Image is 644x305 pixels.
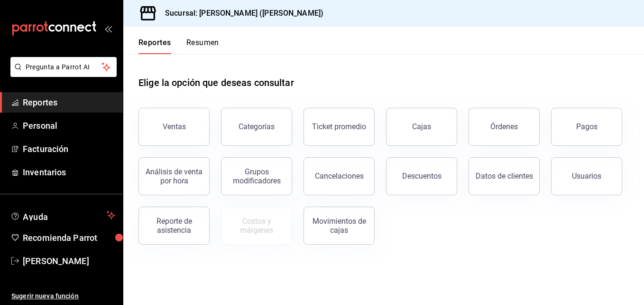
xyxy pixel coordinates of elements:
button: Descuentos [386,157,457,195]
div: Costos y márgenes [227,217,286,235]
h1: Elige la opción que deseas consultar [138,76,294,90]
font: Reportes [23,97,57,107]
button: Pregunta a Parrot AI [10,57,117,77]
font: Inventarios [23,167,66,177]
button: Categorías [221,108,292,146]
font: Personal [23,121,57,131]
div: Usuarios [572,172,601,181]
button: Resumen [186,38,219,54]
button: Contrata inventarios para ver este reporte [221,207,292,245]
div: Descuentos [402,172,442,181]
font: Reportes [138,38,171,48]
button: Movimientos de cajas [304,207,375,245]
span: Pregunta a Parrot AI [26,62,102,72]
span: Ayuda [23,210,103,221]
button: open_drawer_menu [104,25,112,32]
div: Cajas [412,121,432,133]
div: Órdenes [490,122,518,131]
div: Cancelaciones [315,172,364,181]
h3: Sucursal: [PERSON_NAME] ([PERSON_NAME]) [157,8,323,19]
button: Ticket promedio [304,108,375,146]
div: Movimientos de cajas [310,217,368,235]
div: Pagos [576,122,598,131]
font: [PERSON_NAME] [23,256,89,266]
a: Cajas [386,108,457,146]
button: Usuarios [551,157,622,195]
button: Órdenes [469,108,540,146]
div: Categorías [239,122,275,131]
button: Ventas [138,108,210,146]
font: Sugerir nueva función [11,292,79,300]
button: Grupos modificadores [221,157,292,195]
div: Grupos modificadores [227,167,286,185]
div: Ticket promedio [312,122,366,131]
button: Datos de clientes [469,157,540,195]
button: Cancelaciones [304,157,375,195]
a: Pregunta a Parrot AI [7,69,117,79]
font: Recomienda Parrot [23,233,97,243]
button: Reporte de asistencia [138,207,210,245]
div: Ventas [163,122,186,131]
font: Facturación [23,144,68,154]
button: Análisis de venta por hora [138,157,210,195]
button: Pagos [551,108,622,146]
div: Análisis de venta por hora [145,167,203,185]
div: Datos de clientes [476,172,533,181]
div: Reporte de asistencia [145,217,203,235]
div: Pestañas de navegación [138,38,219,54]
